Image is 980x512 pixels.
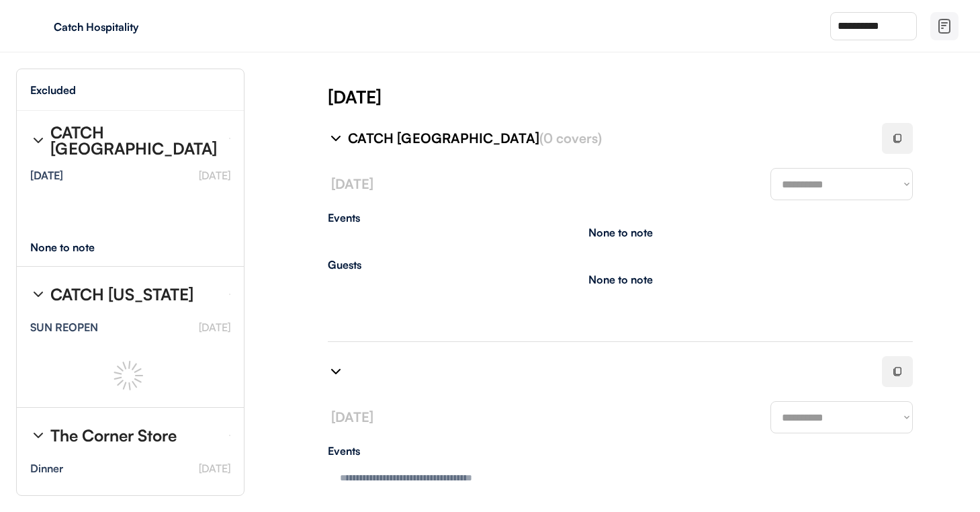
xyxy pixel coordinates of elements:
font: [DATE] [199,321,230,334]
div: None to note [588,274,653,285]
div: None to note [588,227,653,238]
font: [DATE] [331,175,373,192]
div: Guests [328,259,913,270]
div: CATCH [GEOGRAPHIC_DATA] [50,124,218,157]
font: [DATE] [199,169,230,182]
div: [DATE] [328,85,980,109]
div: Events [328,445,913,456]
img: chevron-right%20%281%29.svg [328,364,344,380]
div: Catch Hospitality [54,22,223,32]
font: [DATE] [199,462,230,475]
div: The Corner Store [50,427,177,443]
div: Excluded [30,85,76,95]
div: Dinner [30,463,63,474]
div: SUN REOPEN [30,322,98,333]
font: (0 covers) [539,130,602,146]
div: [DATE] [30,170,63,181]
img: file-02.svg [936,18,952,34]
div: Events [328,212,913,223]
img: chevron-right%20%281%29.svg [30,286,46,302]
div: None to note [30,242,120,253]
img: chevron-right%20%281%29.svg [328,130,344,146]
img: chevron-right%20%281%29.svg [30,427,46,443]
img: yH5BAEAAAAALAAAAAABAAEAAAIBRAA7 [27,15,48,37]
div: CATCH [US_STATE] [50,286,193,302]
font: [DATE] [331,409,373,425]
img: chevron-right%20%281%29.svg [30,132,46,148]
div: CATCH [GEOGRAPHIC_DATA] [348,129,866,148]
